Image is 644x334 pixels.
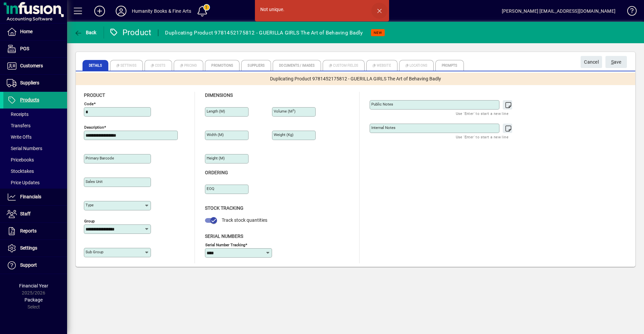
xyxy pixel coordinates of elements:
span: Support [20,262,37,268]
a: Reports [3,223,67,240]
mat-hint: Use 'Enter' to start a new line [456,133,508,141]
span: Stock Tracking [205,205,244,211]
a: Customers [3,58,67,74]
button: Profile [110,5,132,17]
mat-hint: Use 'Enter' to start a new line [456,110,508,117]
mat-label: Height (m) [207,156,225,160]
span: Customers [20,63,43,68]
span: Home [20,29,33,34]
a: Pricebooks [3,154,67,165]
span: Cancel [584,57,599,68]
button: Cancel [581,56,602,68]
a: Financials [3,189,67,205]
a: Write Offs [3,131,67,143]
span: Receipts [7,112,29,117]
span: Serial Numbers [7,146,42,151]
a: Staff [3,206,67,222]
span: Ordering [205,170,228,175]
span: Duplicating Product 9781452175812 - GUERILLA GIRLS The Art of Behaving Badly [270,75,441,82]
span: Track stock quantities [222,217,267,223]
span: POS [20,46,29,51]
span: Settings [20,245,37,251]
span: Financials [20,194,41,199]
mat-label: Length (m) [207,109,225,114]
a: Stocktakes [3,165,67,177]
sup: 3 [292,109,294,112]
span: Dimensions [205,92,233,98]
mat-label: Internal Notes [371,125,395,130]
mat-label: Volume (m ) [274,109,296,114]
a: POS [3,41,67,57]
div: Product [109,27,152,38]
span: Products [20,97,39,103]
span: Stocktakes [7,169,34,174]
a: Serial Numbers [3,143,67,154]
span: Serial Numbers [205,233,243,239]
button: Save [605,56,627,68]
span: Back [74,30,97,35]
button: Add [89,5,110,17]
span: NEW [374,30,382,35]
mat-label: Type [86,203,94,207]
div: Humanity Books & Fine Arts [132,6,192,16]
mat-label: Serial Number tracking [205,242,245,247]
a: Knowledge Base [622,1,636,23]
span: ave [611,57,622,68]
div: Duplicating Product 9781452175812 - GUERILLA GIRLS The Art of Behaving Badly [165,27,363,38]
button: Back [72,26,98,39]
mat-label: Width (m) [207,132,224,137]
span: S [611,59,614,65]
span: Product [84,92,105,98]
a: Settings [3,240,67,257]
mat-label: Code [84,102,94,106]
a: Transfers [3,120,67,131]
span: Price Updates [7,180,40,185]
a: Suppliers [3,75,67,91]
span: Suppliers [20,80,39,85]
a: Price Updates [3,177,67,188]
mat-label: Public Notes [371,102,393,107]
mat-label: Sub group [86,250,103,254]
a: Home [3,23,67,40]
a: Support [3,257,67,274]
mat-label: Sales unit [86,179,103,184]
mat-label: EOQ [207,186,214,191]
mat-label: Weight (Kg) [274,132,293,137]
span: Financial Year [19,283,48,288]
span: Reports [20,228,37,233]
span: Staff [20,211,31,216]
span: Pricebooks [7,157,34,162]
span: Transfers [7,123,31,128]
span: Write Offs [7,134,32,140]
app-page-header-button: Back [67,26,104,39]
div: [PERSON_NAME] [EMAIL_ADDRESS][DOMAIN_NAME] [502,6,615,16]
mat-label: Description [84,125,104,130]
a: Receipts [3,109,67,120]
span: Package [24,297,43,303]
mat-label: Primary barcode [86,156,114,160]
mat-label: Group [84,219,95,223]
